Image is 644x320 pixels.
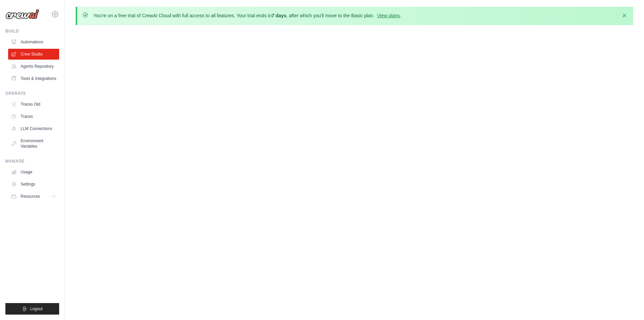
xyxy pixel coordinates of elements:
[271,13,286,18] strong: 7 days
[5,158,59,164] div: Manage
[8,111,59,122] a: Traces
[8,37,59,47] a: Automations
[5,9,39,19] img: Logo
[8,179,59,190] a: Settings
[8,99,59,110] a: Traces Old
[5,28,59,34] div: Build
[93,12,401,19] p: You're on a free trial of CrewAI Cloud with full access to all features. Your trial ends in , aft...
[5,91,59,96] div: Operate
[8,49,59,60] a: Crew Studio
[377,13,400,18] a: View plans
[8,135,59,152] a: Environment Variables
[21,194,40,199] span: Resources
[8,61,59,72] a: Agents Repository
[5,303,59,315] button: Logout
[8,167,59,177] a: Usage
[8,73,59,84] a: Tools & Integrations
[30,306,43,312] span: Logout
[8,123,59,134] a: LLM Connections
[8,191,59,202] button: Resources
